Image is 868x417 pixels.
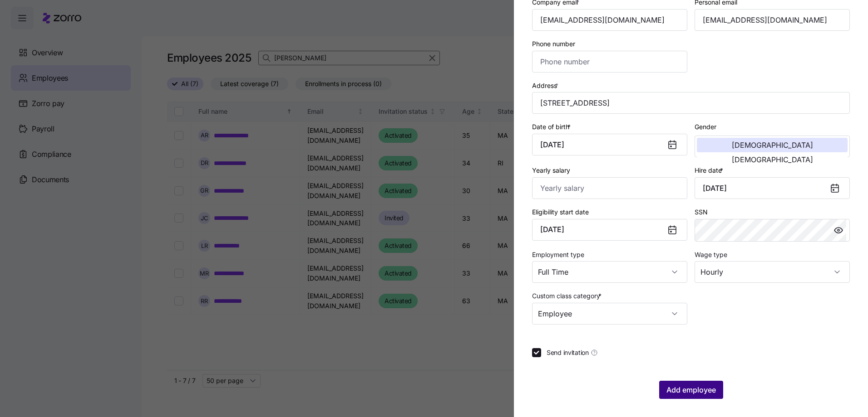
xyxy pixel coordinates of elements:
[695,207,708,217] label: SSN
[532,303,687,325] input: Select a custom class category
[532,9,687,31] input: Company email
[532,261,687,283] input: Select employment type
[532,39,575,49] label: Phone number
[532,165,570,175] label: Yearly salary
[666,384,716,395] span: Add employee
[695,261,850,283] input: Select wage type
[532,122,572,132] label: Date of birth
[532,250,584,260] label: Employment type
[695,9,850,31] input: Personal email
[732,141,813,149] span: [DEMOGRAPHIC_DATA]
[532,207,589,217] label: Eligibility start date
[695,250,727,260] label: Wage type
[695,165,725,175] label: Hire date
[695,122,716,132] label: Gender
[695,177,850,199] input: MM/DD/YYYY
[532,92,850,114] input: Address
[532,51,687,73] input: Phone number
[547,348,589,357] span: Send invitation
[532,177,687,199] input: Yearly salary
[532,81,560,91] label: Address
[659,381,723,399] button: Add employee
[532,291,603,301] label: Custom class category
[732,156,813,163] span: [DEMOGRAPHIC_DATA]
[532,134,687,155] input: MM/DD/YYYY
[532,219,687,241] button: [DATE]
